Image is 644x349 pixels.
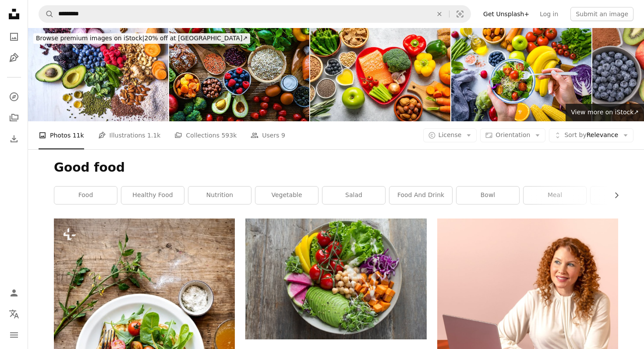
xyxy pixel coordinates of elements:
[5,305,23,323] button: Language
[255,187,318,204] a: vegetable
[36,35,248,42] span: 20% off at [GEOGRAPHIC_DATA] ↗
[245,275,426,282] a: bowl of vegetable salads
[5,109,23,127] a: Collections
[451,28,591,121] img: Woman eating fresh rainbow colored salad. Multicolored fruits and vegetables background. Healthy ...
[449,6,471,22] button: Visual search
[5,130,23,148] a: Download History
[478,7,534,21] a: Get Unsplash+
[566,104,644,121] a: View more on iStock↗
[310,28,450,121] img: Group of healthy ingredients for strong and healthy heart
[36,35,144,42] span: Browse premium images on iStock |
[188,187,251,204] a: nutrition
[534,7,563,21] a: Log in
[564,131,618,140] span: Relevance
[174,121,237,149] a: Collections 593k
[5,326,23,344] button: Menu
[39,6,54,22] button: Search Unsplash
[439,131,462,138] span: License
[251,121,285,149] a: Users 9
[5,88,23,106] a: Explore
[480,128,545,142] button: Orientation
[456,187,519,204] a: bowl
[54,160,618,176] h1: Good food
[5,28,23,46] a: Photos
[389,187,452,204] a: food and drink
[570,7,633,21] button: Submit an image
[322,187,385,204] a: salad
[430,6,449,22] button: Clear
[524,187,586,204] a: meal
[571,109,639,116] span: View more on iStock ↗
[281,130,285,140] span: 9
[54,187,117,204] a: food
[221,130,237,140] span: 593k
[5,49,23,67] a: Illustrations
[98,121,161,149] a: Illustrations 1.1k
[39,5,471,23] form: Find visuals sitewide
[609,187,618,204] button: scroll list to the right
[5,284,23,302] a: Log in / Sign up
[169,28,309,121] img: Food products recommended for pregnancy. Healthy diet
[147,130,160,140] span: 1.1k
[564,131,586,138] span: Sort by
[28,28,168,121] img: Multi colored vegetables, fruits, legumes and nuts on wooden table
[28,28,255,49] a: Browse premium images on iStock|20% off at [GEOGRAPHIC_DATA]↗
[495,131,530,138] span: Orientation
[549,128,633,142] button: Sort byRelevance
[121,187,184,204] a: healthy food
[54,333,235,341] a: a plate of food on a wooden table
[245,219,426,339] img: bowl of vegetable salads
[423,128,477,142] button: License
